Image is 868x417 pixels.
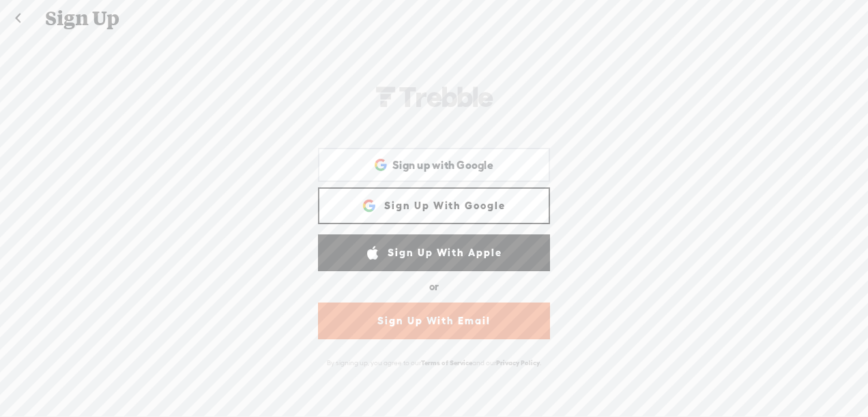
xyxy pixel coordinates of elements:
a: Sign Up With Email [318,303,550,339]
div: Sign up with Google [318,148,550,182]
a: Privacy Policy [496,359,540,367]
a: Terms of Service [421,359,472,367]
div: Sign Up [35,1,834,36]
a: Sign Up With Google [318,187,550,224]
span: Sign up with Google [392,158,493,172]
div: By signing up, you agree to our and our . [315,352,553,374]
a: Sign Up With Apple [318,234,550,271]
div: or [429,276,439,298]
